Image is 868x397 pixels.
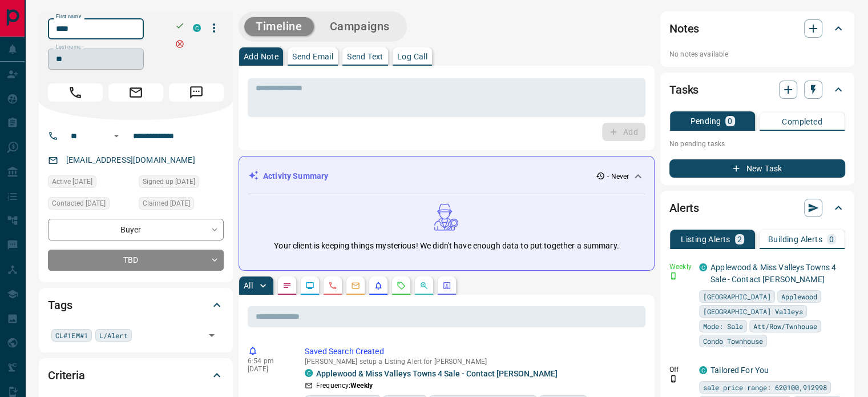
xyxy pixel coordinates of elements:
[56,43,81,51] label: Last name
[263,170,328,182] p: Activity Summary
[347,53,383,61] p: Send Text
[397,281,406,290] svg: Requests
[781,291,817,302] span: Applewood
[669,272,677,280] svg: Push Notification Only
[768,235,822,243] p: Building Alerts
[669,81,699,99] h2: Tasks
[204,327,220,343] button: Open
[350,382,373,390] strong: Weekly
[753,320,817,332] span: Att/Row/Twnhouse
[55,330,88,341] span: CL#1EM#1
[669,19,699,38] h2: Notes
[139,175,224,191] div: Thu Nov 23 2023
[48,175,133,191] div: Wed Nov 29 2023
[52,198,106,209] span: Contacted [DATE]
[305,281,314,290] svg: Lead Browsing Activity
[48,83,103,102] span: Call
[305,358,641,366] p: [PERSON_NAME] setup a Listing Alert for [PERSON_NAME]
[99,330,128,341] span: L/Alert
[66,155,195,165] a: [EMAIL_ADDRESS][DOMAIN_NAME]
[48,250,224,271] div: TBD
[681,235,730,243] p: Listing Alerts
[699,366,707,374] div: condos.ca
[442,281,451,290] svg: Agent Actions
[690,117,721,125] p: Pending
[419,281,429,290] svg: Opportunities
[669,15,845,42] div: Notes
[248,357,288,365] p: 6:54 pm
[48,362,224,389] div: Criteria
[48,366,85,384] h2: Criteria
[244,17,314,36] button: Timeline
[737,235,742,243] p: 2
[669,159,845,178] button: New Task
[669,262,692,272] p: Weekly
[248,365,288,373] p: [DATE]
[305,369,313,377] div: condos.ca
[669,199,699,217] h2: Alerts
[318,17,401,36] button: Campaigns
[669,375,677,383] svg: Push Notification Only
[728,117,732,125] p: 0
[52,176,92,187] span: Active [DATE]
[316,369,558,378] a: Applewood & Miss Valleys Towns 4 Sale - Contact [PERSON_NAME]
[710,263,836,284] a: Applewood & Miss Valleys Towns 4 Sale - Contact [PERSON_NAME]
[669,76,845,103] div: Tasks
[782,118,822,126] p: Completed
[669,49,845,59] p: No notes available
[669,135,845,153] p: No pending tasks
[669,364,692,375] p: Off
[48,291,224,319] div: Tags
[703,320,743,332] span: Mode: Sale
[710,366,769,375] a: Tailored For You
[244,53,278,61] p: Add Note
[282,281,292,290] svg: Notes
[328,281,337,290] svg: Calls
[48,296,72,314] h2: Tags
[703,335,763,347] span: Condo Townhouse
[699,263,707,271] div: condos.ca
[374,281,383,290] svg: Listing Alerts
[110,129,123,143] button: Open
[305,346,641,358] p: Saved Search Created
[248,166,645,187] div: Activity Summary- Never
[607,171,629,182] p: - Never
[703,291,771,302] span: [GEOGRAPHIC_DATA]
[169,83,224,102] span: Message
[244,282,253,290] p: All
[139,197,224,213] div: Wed Nov 29 2023
[193,24,201,32] div: condos.ca
[48,197,133,213] div: Wed Nov 29 2023
[397,53,427,61] p: Log Call
[669,194,845,222] div: Alerts
[316,380,373,391] p: Frequency:
[829,235,834,243] p: 0
[143,198,190,209] span: Claimed [DATE]
[703,306,803,317] span: [GEOGRAPHIC_DATA] Valleys
[703,382,827,393] span: sale price range: 620100,912998
[292,53,333,61] p: Send Email
[108,83,163,102] span: Email
[48,219,224,240] div: Buyer
[274,240,619,252] p: Your client is keeping things mysterious! We didn't have enough data to put together a summary.
[143,176,195,187] span: Signed up [DATE]
[56,13,81,21] label: First name
[351,281,360,290] svg: Emails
